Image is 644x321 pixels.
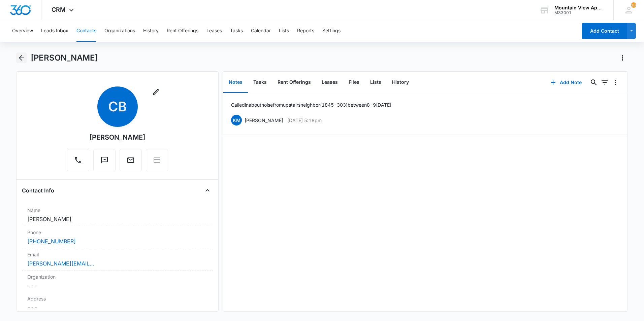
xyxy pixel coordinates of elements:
[279,20,289,42] button: Lists
[89,132,146,142] div: [PERSON_NAME]
[22,186,54,194] h4: Contact Info
[631,2,636,8] div: notifications count
[27,215,207,223] dd: [PERSON_NAME]
[387,72,414,93] button: History
[67,159,89,165] a: Call
[251,20,271,42] button: Calendar
[41,20,68,42] button: Leads Inbox
[22,271,213,292] div: Organization---
[76,20,96,42] button: Contacts
[22,226,213,248] div: Phone[PHONE_NUMBER]
[22,292,213,315] div: Address---
[365,72,387,93] button: Lists
[582,23,627,39] button: Add Contact
[206,20,222,42] button: Leases
[27,259,95,267] a: [PERSON_NAME][EMAIL_ADDRESS][DOMAIN_NAME]
[27,229,207,236] label: Phone
[610,77,621,88] button: Overflow Menu
[343,72,365,93] button: Files
[22,204,213,226] div: Name[PERSON_NAME]
[16,52,27,63] button: Back
[167,20,198,42] button: Rent Offerings
[297,20,314,42] button: Reports
[120,149,142,171] button: Email
[599,77,610,88] button: Filters
[27,295,207,302] label: Address
[27,273,207,280] label: Organization
[223,72,248,93] button: Notes
[588,77,599,88] button: Search...
[287,117,322,124] p: [DATE] 5:18pm
[231,101,391,108] p: Called in about noise from upstairs neighbor (1845-303) between 8-9 [DATE]
[27,282,207,290] dd: ---
[554,5,604,10] div: account name
[97,86,138,127] span: CB
[272,72,316,93] button: Rent Offerings
[67,149,89,171] button: Call
[93,159,116,165] a: Text
[231,115,242,126] span: KM
[120,159,142,165] a: Email
[322,20,341,42] button: Settings
[52,6,66,13] span: CRM
[202,185,213,196] button: Close
[248,72,272,93] button: Tasks
[230,20,243,42] button: Tasks
[631,2,636,8] span: 138
[27,237,76,245] a: [PHONE_NUMBER]
[143,20,159,42] button: History
[316,72,343,93] button: Leases
[12,20,33,42] button: Overview
[93,149,116,171] button: Text
[554,10,604,15] div: account id
[31,53,98,63] h1: [PERSON_NAME]
[104,20,135,42] button: Organizations
[544,74,588,91] button: Add Note
[27,207,207,214] label: Name
[27,251,207,258] label: Email
[245,117,283,124] p: [PERSON_NAME]
[22,248,213,271] div: Email[PERSON_NAME][EMAIL_ADDRESS][DOMAIN_NAME]
[27,304,207,312] dd: ---
[617,52,628,63] button: Actions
